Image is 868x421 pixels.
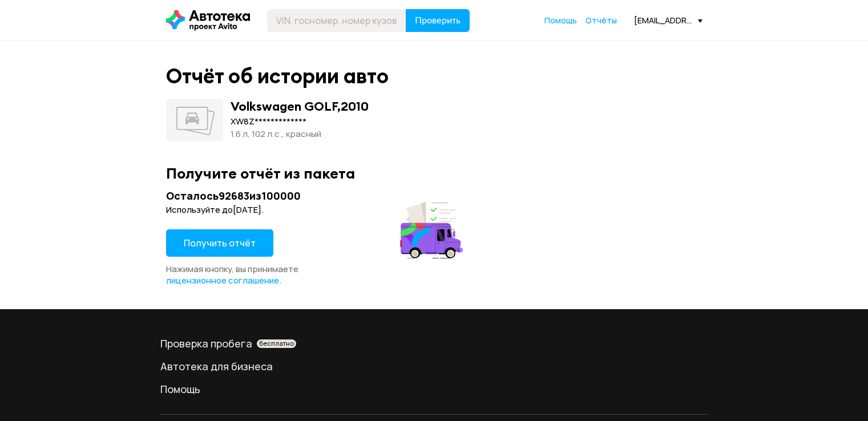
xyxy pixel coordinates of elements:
[231,99,369,114] div: Volkswagen GOLF , 2010
[544,15,577,26] span: Помощь
[166,229,273,257] button: Получить отчёт
[166,263,298,286] span: Нажимая кнопку, вы принимаете .
[259,339,294,347] span: бесплатно
[406,9,470,32] button: Проверить
[231,128,369,140] div: 1.6 л, 102 л.c., красный
[415,16,461,25] span: Проверить
[166,275,279,286] a: лицензионное соглашение
[160,359,708,373] a: Автотека для бизнеса
[166,204,466,216] div: Используйте до [DATE] .
[166,164,703,182] div: Получите отчёт из пакета
[166,64,389,88] div: Отчёт об истории авто
[586,15,617,26] a: Отчёты
[160,382,708,396] a: Помощь
[634,15,703,26] div: [EMAIL_ADDRESS][DOMAIN_NAME]
[267,9,406,32] input: VIN, госномер, номер кузова
[166,189,466,203] div: Осталось 92683 из 100000
[160,337,708,350] a: Проверка пробегабесплатно
[160,337,708,350] div: Проверка пробега
[586,15,617,26] span: Отчёты
[184,237,256,249] span: Получить отчёт
[544,15,577,26] a: Помощь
